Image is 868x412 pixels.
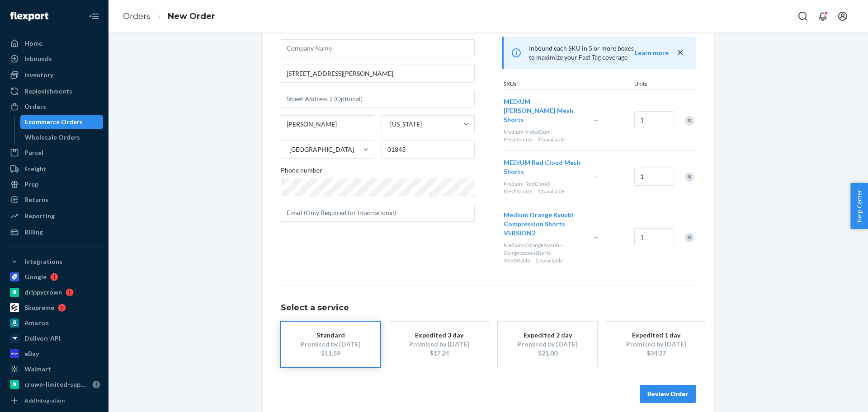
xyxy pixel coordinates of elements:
div: Deliverr API [24,334,61,343]
button: Medium Orange Kyuubi Compression Shorts VERSION2 [504,211,583,238]
button: MEDIUM Red Cloud Mesh Shorts [504,158,583,176]
a: New Order [168,11,215,21]
button: Review Order [640,385,696,403]
a: Walmart [5,362,103,376]
a: Add Integration [5,395,103,406]
button: Open notifications [814,7,832,25]
button: Open Search Box [794,7,812,25]
a: Inventory [5,68,103,82]
span: MEDIUM [PERSON_NAME] Mesh Shorts [504,98,573,123]
div: Orders [24,102,46,111]
a: Wholesale Orders [20,130,104,145]
div: Skupreme [24,303,54,312]
button: Open account menu [834,7,852,25]
a: crown-limited-supply [5,377,103,392]
div: Inbound each SKU in 5 or more boxes to maximize your Fast Tag coverage [502,37,696,69]
input: Quantity [634,228,674,246]
a: Ecommerce Orders [20,115,104,129]
a: Orders [123,11,151,21]
div: Promised by [DATE] [294,340,367,349]
span: 27 available [536,257,563,264]
button: Help Center [850,183,868,229]
input: Quantity [634,168,674,186]
input: Quantity [634,111,674,129]
span: — [594,116,599,124]
div: Google [24,272,47,281]
button: Integrations [5,254,103,269]
input: [US_STATE] [389,120,390,129]
div: Home [24,39,42,48]
div: Reporting [24,211,55,220]
button: Expedited 3 dayPromised by [DATE]$17.24 [389,322,489,367]
input: [GEOGRAPHIC_DATA] [288,145,289,154]
div: Promised by [DATE] [403,340,475,349]
div: Add Integration [24,397,65,404]
input: Street Address 2 (Optional) [281,90,475,108]
div: Remove Item [685,173,694,182]
a: drippycrown [5,285,103,300]
img: Flexport logo [10,12,48,21]
a: Reporting [5,209,103,223]
div: Remove Item [685,233,694,242]
span: — [594,233,599,241]
button: Close Navigation [85,7,103,25]
div: SKUs [502,80,632,89]
a: Parcel [5,145,103,160]
div: Units [632,80,673,89]
div: Returns [24,195,48,204]
div: Standard [294,331,367,340]
div: Expedited 2 day [511,331,584,340]
div: Billing [24,228,43,237]
button: close [676,48,685,57]
input: Street Address [281,65,475,83]
div: [US_STATE] [390,120,422,129]
div: Remove Item [685,116,694,125]
div: Freight [24,164,47,173]
div: Inventory [24,70,53,80]
a: Inbounds [5,51,103,66]
div: $17.24 [403,349,475,358]
a: eBay [5,346,103,361]
div: crown-limited-supply [24,380,89,389]
a: Orders [5,99,103,114]
span: Medium-OrangeKyuubi-CompressionShorts-VERSION2 [504,242,562,264]
a: Skupreme [5,300,103,315]
a: Replenishments [5,84,103,98]
span: Medium Orange Kyuubi Compression Shorts VERSION2 [504,211,573,237]
div: Prep [24,180,38,189]
h1: Select a service [281,304,696,313]
a: Prep [5,177,103,192]
input: ZIP Code [382,140,475,159]
a: Freight [5,162,103,176]
input: City [281,115,374,133]
a: Home [5,36,103,51]
button: StandardPromised by [DATE]$11.59 [281,322,380,367]
div: Amazon [24,318,49,328]
a: Deliverr API [5,331,103,346]
div: Inbounds [24,54,52,63]
a: Amazon [5,316,103,330]
button: Expedited 2 dayPromised by [DATE]$21.00 [498,322,597,367]
div: Expedited 3 day [403,331,475,340]
button: Expedited 1 dayPromised by [DATE]$34.27 [606,322,706,367]
a: Returns [5,192,103,207]
span: MEDIUM Red Cloud Mesh Shorts [504,159,580,175]
div: Parcel [24,148,43,157]
div: $34.27 [620,349,692,358]
div: Ecommerce Orders [25,117,83,126]
input: Company Name [281,39,475,57]
a: Google [5,270,103,284]
span: — [594,173,599,180]
div: $21.00 [511,349,584,358]
div: drippycrown [24,288,62,297]
a: Billing [5,225,103,239]
ol: breadcrumbs [116,3,222,30]
div: Walmart [24,365,51,374]
span: 11 available [538,188,565,195]
div: Integrations [24,257,62,266]
div: $11.59 [294,349,367,358]
div: Replenishments [24,87,72,96]
button: Learn more [635,48,669,57]
div: eBay [24,349,39,358]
